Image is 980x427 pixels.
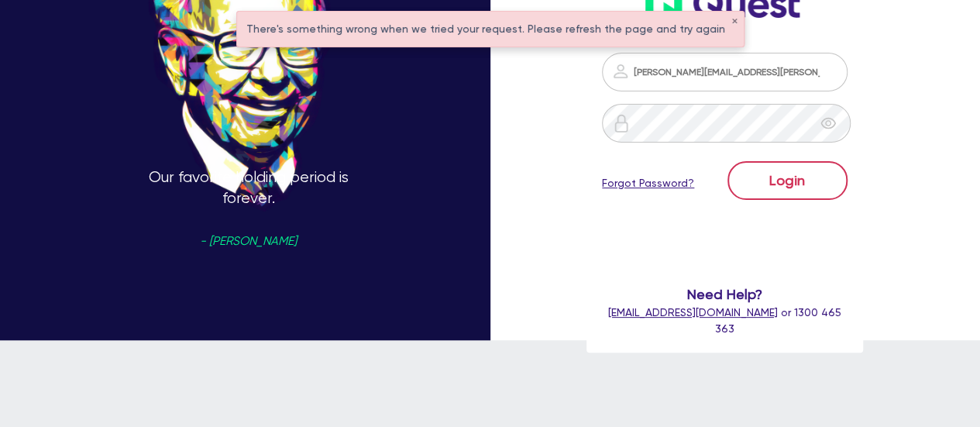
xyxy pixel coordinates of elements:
[820,115,836,131] span: eye
[602,284,847,305] span: Need Help?
[731,18,738,26] button: ✕
[612,114,631,133] img: icon-password
[611,62,630,81] img: icon-password
[124,167,372,415] p: Our favorite holding period is forever.
[200,236,297,247] span: - [PERSON_NAME]
[237,12,744,46] div: There's something wrong when we tried your request. Please refresh the page and try again
[602,175,694,191] a: Forgot Password?
[727,161,848,200] button: Login
[602,53,847,91] input: Email address
[608,306,841,335] span: or 1300 465 363
[608,306,778,319] a: [EMAIL_ADDRESS][DOMAIN_NAME]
